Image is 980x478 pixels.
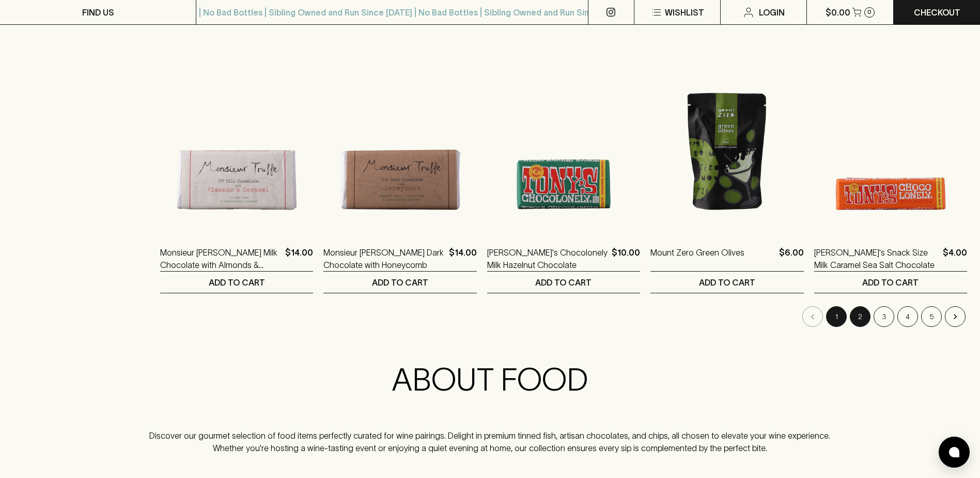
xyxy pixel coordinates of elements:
[209,276,265,289] p: ADD TO CART
[487,272,640,293] button: ADD TO CART
[814,246,939,271] a: [PERSON_NAME]'s Snack Size Milk Caramel Sea Salt Chocolate
[759,6,785,19] p: Login
[487,246,608,271] a: [PERSON_NAME]'s Chocolonely Milk Hazelnut Chocolate
[323,50,476,231] img: Monsieur Truffe Dark Chocolate with Honeycomb
[665,6,704,19] p: Wishlist
[650,246,744,271] a: Mount Zero Green Olives
[160,246,281,271] a: Monsieur [PERSON_NAME] Milk Chocolate with Almonds & Caramel Bar
[612,246,640,271] p: $10.00
[699,276,755,289] p: ADD TO CART
[874,306,894,327] button: Go to page 3
[945,306,966,327] button: Go to next page
[160,272,313,293] button: ADD TO CART
[372,276,428,289] p: ADD TO CART
[914,6,960,19] p: Checkout
[650,272,803,293] button: ADD TO CART
[487,50,640,231] img: Tony's Chocolonely Milk Hazelnut Chocolate
[814,272,967,293] button: ADD TO CART
[82,6,114,19] p: FIND US
[650,50,803,231] img: Mount Zero Green Olives
[897,306,918,327] button: Go to page 4
[850,306,870,327] button: Go to page 2
[826,6,850,19] p: $0.00
[535,276,592,289] p: ADD TO CART
[160,50,313,231] img: Monsieur Truffe Milk Chocolate with Almonds & Caramel Bar
[147,429,833,454] p: Discover our gourmet selection of food items perfectly curated for wine pairings. Delight in prem...
[867,9,872,15] p: 0
[949,447,959,457] img: bubble-icon
[147,361,833,398] h2: ABOUT FOOD
[943,246,967,271] p: $4.00
[779,246,804,271] p: $6.00
[862,276,919,289] p: ADD TO CART
[826,306,847,327] button: page 1
[323,272,476,293] button: ADD TO CART
[323,246,444,271] a: Monsieur [PERSON_NAME] Dark Chocolate with Honeycomb
[814,50,967,231] img: Tony's Snack Size Milk Caramel Sea Salt Chocolate
[285,246,313,271] p: $14.00
[921,306,942,327] button: Go to page 5
[160,306,967,327] nav: pagination navigation
[449,246,477,271] p: $14.00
